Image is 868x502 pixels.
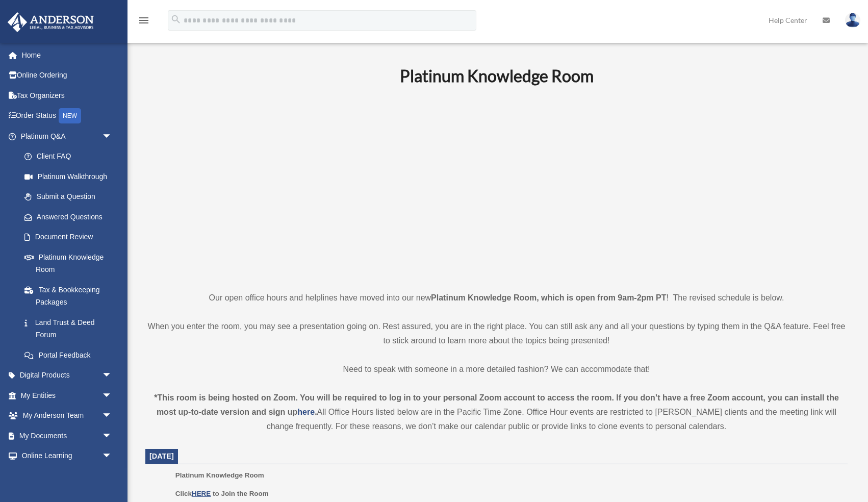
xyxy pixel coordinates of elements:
img: Anderson Advisors Platinum Portal [5,12,97,32]
a: Answered Questions [14,207,127,227]
a: here [297,408,315,416]
a: Order StatusNEW [7,106,127,127]
span: arrow_drop_down [102,126,122,147]
img: User Pic [845,13,860,28]
span: arrow_drop_down [102,385,122,406]
a: Tax & Bookkeeping Packages [14,280,127,312]
a: Online Learningarrow_drop_down [7,446,127,466]
a: Document Review [14,227,127,247]
a: My Entitiesarrow_drop_down [7,385,127,406]
b: to Join the Room [213,490,269,497]
a: Online Ordering [7,65,127,86]
span: arrow_drop_down [102,365,122,386]
p: Our open office hours and helplines have moved into our new ! The revised schedule is below. [145,291,848,305]
iframe: 231110_Toby_KnowledgeRoom [344,99,650,272]
i: search [170,14,182,25]
a: Portal Feedback [14,345,127,365]
a: Home [7,45,127,65]
a: Land Trust & Deed Forum [14,312,127,345]
i: menu [138,14,150,27]
p: When you enter the room, you may see a presentation going on. Rest assured, you are in the right ... [145,319,848,348]
p: Need to speak with someone in a more detailed fashion? We can accommodate that! [145,362,848,376]
span: [DATE] [149,452,174,460]
a: Platinum Walkthrough [14,166,127,187]
a: Platinum Q&Aarrow_drop_down [7,126,127,146]
a: Billingarrow_drop_down [7,466,127,486]
span: arrow_drop_down [102,466,122,487]
a: menu [138,18,150,27]
a: Client FAQ [14,146,127,167]
span: arrow_drop_down [102,406,122,426]
span: arrow_drop_down [102,446,122,467]
strong: . [315,408,317,416]
a: Digital Productsarrow_drop_down [7,365,127,386]
b: Click [175,490,213,497]
span: arrow_drop_down [102,425,122,446]
a: HERE [192,490,211,497]
a: Tax Organizers [7,85,127,106]
a: Submit a Question [14,187,127,207]
a: Platinum Knowledge Room [14,247,122,280]
strong: Platinum Knowledge Room, which is open from 9am-2pm PT [431,293,666,302]
b: Platinum Knowledge Room [400,66,594,86]
div: NEW [59,108,81,123]
span: Platinum Knowledge Room [175,471,264,479]
strong: *This room is being hosted on Zoom. You will be required to log in to your personal Zoom account ... [154,393,839,416]
div: All Office Hours listed below are in the Pacific Time Zone. Office Hour events are restricted to ... [145,391,848,434]
a: My Documentsarrow_drop_down [7,425,127,446]
a: My Anderson Teamarrow_drop_down [7,406,127,426]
